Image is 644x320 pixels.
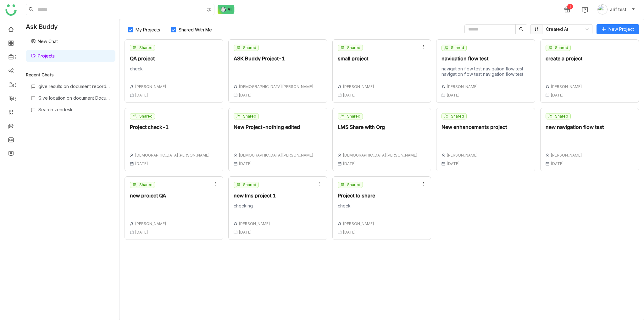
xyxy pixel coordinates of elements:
div: Recent Chats [26,72,115,77]
span: [DATE] [239,93,252,97]
span: Shared [451,113,464,119]
span: Shared [139,113,153,119]
span: [DATE] [551,161,564,166]
img: search-type.svg [207,7,212,12]
span: Shared [555,45,568,51]
span: Shared [347,45,360,51]
a: New Chat [31,39,58,44]
span: [DEMOGRAPHIC_DATA][PERSON_NAME] [343,153,418,157]
span: [DATE] [447,161,460,166]
div: Search zendesk [38,107,110,112]
span: [DATE] [135,93,148,97]
span: Shared [347,182,360,188]
nz-select-item: Created At [546,25,589,34]
span: [PERSON_NAME] [447,153,478,157]
span: Shared [139,182,153,188]
button: arif test [596,4,636,14]
span: Shared With Me [176,27,214,32]
span: [DATE] [343,230,356,234]
div: checking [234,203,276,212]
img: ask-buddy-normal.svg [218,5,235,14]
div: navigation flow test [441,56,530,61]
span: Shared [243,45,256,51]
span: arif test [610,6,626,13]
span: [PERSON_NAME] [447,84,478,89]
span: [PERSON_NAME] [239,221,270,226]
span: [PERSON_NAME] [135,84,166,89]
span: [DATE] [551,93,564,97]
div: new project QA [130,193,166,198]
span: Shared [451,45,464,51]
span: My Projects [133,27,163,32]
span: [PERSON_NAME] [135,221,166,226]
a: Projects [31,53,55,58]
button: New Project [597,24,639,34]
div: ASK Buddy Project-1 [234,56,314,61]
span: [PERSON_NAME] [343,221,374,226]
div: Project check-1 [130,124,210,130]
span: [DATE] [135,230,148,234]
span: [PERSON_NAME] [551,153,582,157]
span: Shared [139,45,153,51]
div: New Project-nothing edited [234,124,314,130]
div: New enhancements project [441,124,507,130]
span: New Project [608,26,634,33]
img: avatar [597,4,608,14]
span: [PERSON_NAME] [343,84,374,89]
span: [DATE] [343,161,356,166]
div: new navigation flow test [546,124,604,130]
div: new lms project 1 [234,193,276,198]
img: help.svg [582,7,588,13]
span: [DEMOGRAPHIC_DATA][PERSON_NAME] [239,153,314,157]
div: Give location on document Document recording [38,95,110,101]
span: [DATE] [447,93,460,97]
div: check [338,203,375,212]
span: [DATE] [239,230,252,234]
div: navigation flow test navigation flow test navigation flow test navigation flow test [441,66,530,77]
span: Shared [243,113,256,119]
span: Shared [347,113,360,119]
span: [DEMOGRAPHIC_DATA][PERSON_NAME] [239,84,314,89]
img: logo [5,4,17,16]
div: QA project [130,56,166,61]
div: small project [338,56,374,61]
span: [DATE] [343,93,356,97]
div: Project to share [338,193,375,198]
span: Shared [243,182,256,188]
span: [PERSON_NAME] [551,84,582,89]
span: [DATE] [239,161,252,166]
div: check [130,66,166,75]
div: 1 [567,4,573,9]
div: Ask Buddy [22,19,119,34]
div: give results on document recording [38,84,110,89]
span: Shared [555,113,568,119]
div: LMS Share with Org [338,124,418,130]
span: [DEMOGRAPHIC_DATA][PERSON_NAME] [135,153,210,157]
div: create a project [546,56,582,61]
span: [DATE] [135,161,148,166]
